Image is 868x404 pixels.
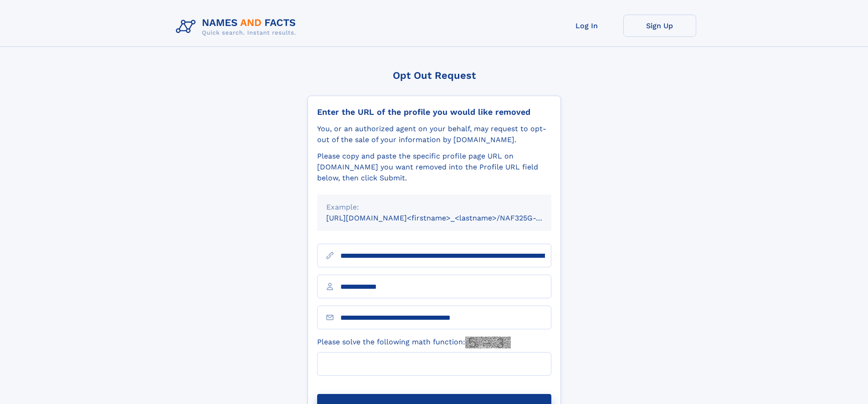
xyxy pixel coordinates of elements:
[317,337,511,348] label: Please solve the following math function:
[308,70,561,81] div: Opt Out Request
[326,202,542,213] div: Example:
[317,151,551,184] div: Please copy and paste the specific profile page URL on [DOMAIN_NAME] you want removed into the Pr...
[172,15,303,39] img: Logo Names and Facts
[623,15,696,37] a: Sign Up
[550,15,623,37] a: Log In
[317,123,551,145] div: You, or an authorized agent on your behalf, may request to opt-out of the sale of your informatio...
[326,214,569,222] small: [URL][DOMAIN_NAME]<firstname>_<lastname>/NAF325G-xxxxxxxx
[317,107,551,117] div: Enter the URL of the profile you would like removed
